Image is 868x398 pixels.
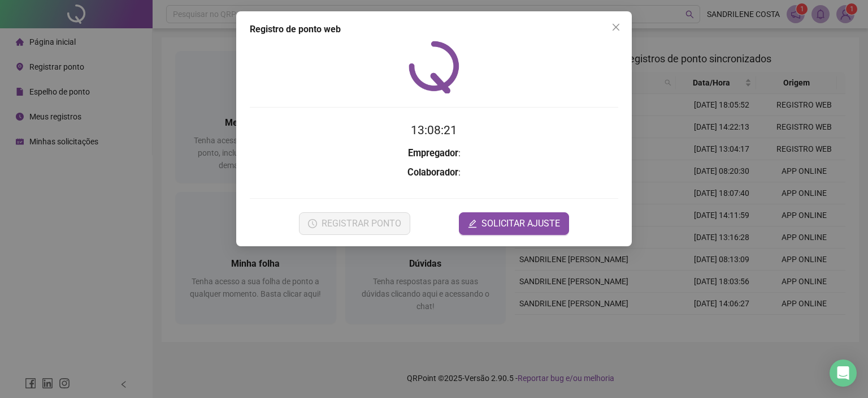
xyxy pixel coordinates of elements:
[481,217,560,230] span: SOLICITAR AJUSTE
[407,167,458,178] strong: Colaborador
[830,360,857,387] div: Open Intercom Messenger
[611,23,620,32] span: close
[468,219,477,228] span: edit
[409,41,459,93] img: QRPoint
[459,212,569,235] button: editSOLICITAR AJUSTE
[250,146,618,161] h3: :
[250,23,618,36] div: Registro de ponto web
[408,148,458,159] strong: Empregador
[607,18,625,36] button: Close
[250,165,618,180] h3: :
[411,123,457,137] time: 13:08:21
[299,212,410,235] button: REGISTRAR PONTO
